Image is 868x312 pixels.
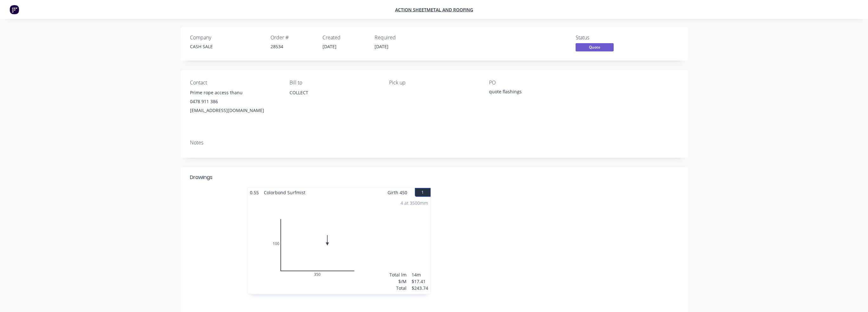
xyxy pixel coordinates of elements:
[388,188,407,197] span: Girth 450
[271,43,315,50] div: 28534
[375,43,388,50] span: [DATE]
[412,278,428,285] div: $17.41
[247,197,431,294] div: 01003504 at 3500mmTotal lm$/MTotal14m$17.41$243.74
[489,80,578,86] div: PO
[576,43,614,51] span: Quote
[190,174,212,181] div: Drawings
[190,88,279,115] div: Prime rope access thanu0478 911 386[EMAIL_ADDRESS][DOMAIN_NAME]
[290,88,379,109] div: COLLECT
[190,43,263,50] div: CASH SALE
[412,285,428,291] div: $243.74
[395,7,473,13] a: Action Sheetmetal and Roofing
[412,271,428,278] div: 14m
[190,35,263,41] div: Company
[415,188,431,197] button: 1
[323,35,367,41] div: Created
[389,278,407,285] div: $/M
[190,140,678,146] div: Notes
[389,80,479,86] div: Pick up
[489,88,568,97] div: quote flashings
[389,285,407,291] div: Total
[10,5,19,14] img: Factory
[271,35,315,41] div: Order #
[190,106,279,115] div: [EMAIL_ADDRESS][DOMAIN_NAME]
[375,35,419,41] div: Required
[576,35,623,41] div: Status
[323,43,336,50] span: [DATE]
[389,271,407,278] div: Total lm
[190,97,279,106] div: 0478 911 386
[261,188,308,197] span: Colorbond Surfmist
[247,188,261,197] span: 0.55
[401,200,428,206] div: 4 at 3500mm
[190,80,279,86] div: Contact
[290,80,379,86] div: Bill to
[290,88,379,97] div: COLLECT
[190,88,279,97] div: Prime rope access thanu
